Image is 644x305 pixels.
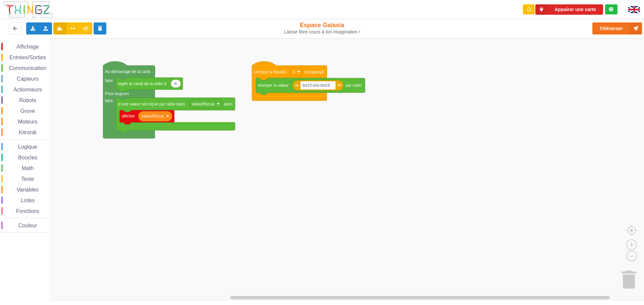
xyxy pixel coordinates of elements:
span: Robots [18,97,37,103]
text: A [292,69,295,74]
span: Entrées/Sorties [8,55,47,60]
text: Pour toujours [105,91,129,96]
text: envoyer la valeur [258,83,288,88]
text: faire [105,98,113,103]
img: gb.png [628,6,640,13]
button: Téléverser [592,22,642,34]
span: Listes [20,198,36,203]
text: alors [224,101,232,106]
text: valeurRecue [141,114,164,119]
text: si une valeur est reçue par radio dans [118,101,185,106]
text: Au démarrage de la carte [105,69,151,74]
span: Grove [19,108,36,114]
span: Boucles [17,155,38,160]
span: Moteurs [17,119,39,125]
div: Espace Galaxia [266,21,378,35]
span: Affichage [15,44,40,50]
text: régler la canal de la radio à [118,81,166,86]
span: Variables [16,187,40,193]
div: Tu es connecté au serveur de création de Thingz [605,4,618,14]
text: afficher [122,114,135,119]
text: par radio [346,83,362,88]
span: Logique [17,144,38,150]
text: ilot15:lolo:ilot16 [303,83,330,88]
div: Laisse libre cours à ton imagination ! [266,29,378,35]
span: Fonctions [15,208,40,214]
span: Capteurs [16,76,40,82]
span: Communication [8,65,47,71]
text: Lorsque le bouton [254,69,286,74]
img: thingz_logo.png [3,1,53,18]
text: 6 [175,81,177,86]
button: Appairer une carte [535,4,603,15]
span: Math [21,165,35,171]
text: valeurRecue [192,101,215,106]
span: Couleur [17,223,38,228]
span: Kitronik [18,130,38,135]
text: est appuyé [304,69,324,74]
span: Texte [20,176,35,182]
span: Actionneurs [12,87,43,92]
text: faire [105,78,113,83]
